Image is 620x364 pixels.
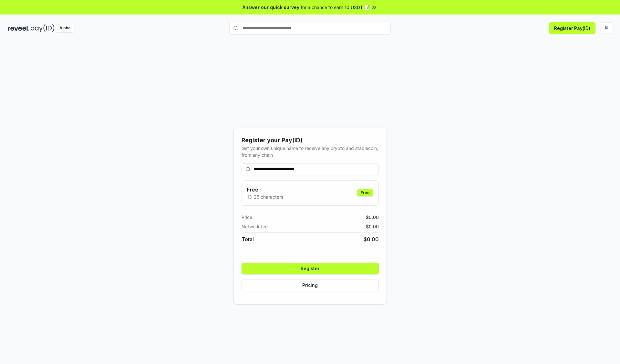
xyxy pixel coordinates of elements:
[242,145,379,158] div: Get your own unique name to receive any crypto and stablecoin, from any chain
[247,186,283,193] h3: Free
[242,280,379,291] button: Pricing
[243,4,299,11] span: Answer our quick survey
[242,263,379,274] button: Register
[366,223,379,230] span: $ 0.00
[364,235,379,243] span: $ 0.00
[242,214,252,221] span: Price
[301,4,370,11] span: for a chance to earn 10 USDT 📝
[366,214,379,221] span: $ 0.00
[247,193,283,200] p: 13-25 characters
[8,24,29,32] img: reveel_dark
[242,235,254,243] span: Total
[31,24,55,32] img: pay_id
[357,189,373,196] div: Free
[56,24,74,32] div: Alpha
[242,223,268,230] span: Network fee
[242,136,379,145] div: Register your Pay(ID)
[549,22,595,34] button: Register Pay(ID)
